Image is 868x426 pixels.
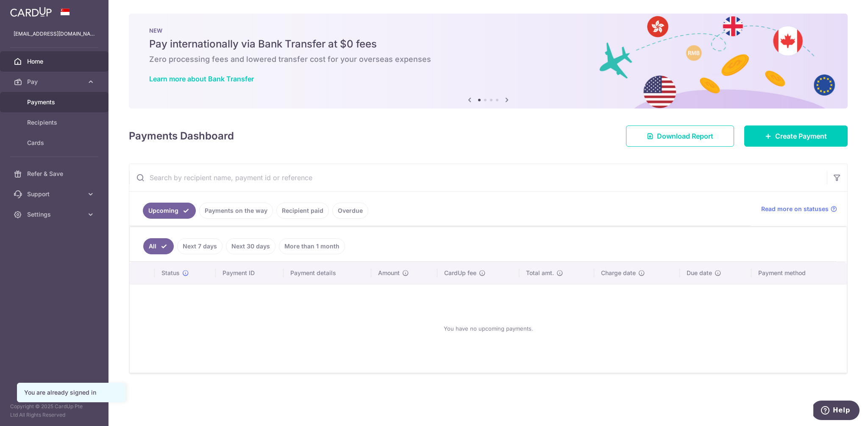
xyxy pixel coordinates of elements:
[813,401,860,422] iframe: Opens a widget where you can find more information
[444,269,476,277] span: CardUp fee
[177,238,223,254] a: Next 7 days
[149,75,254,83] a: Learn more about Bank Transfer
[775,131,827,141] span: Create Payment
[27,170,83,178] span: Refer & Save
[129,164,827,191] input: Search by recipient name, payment id or reference
[140,291,837,366] div: You have no upcoming payments.
[601,269,636,277] span: Charge date
[149,37,827,51] h5: Pay internationally via Bank Transfer at $0 fees
[216,262,284,284] th: Payment ID
[143,238,174,254] a: All
[10,7,52,17] img: CardUp
[751,262,847,284] th: Payment method
[143,203,196,219] a: Upcoming
[332,203,368,219] a: Overdue
[161,269,180,277] span: Status
[27,139,83,147] span: Cards
[27,210,83,219] span: Settings
[761,205,837,213] a: Read more on statuses
[27,118,83,127] span: Recipients
[276,203,329,219] a: Recipient paid
[378,269,400,277] span: Amount
[744,125,848,147] a: Create Payment
[149,54,827,64] h6: Zero processing fees and lowered transfer cost for your overseas expenses
[27,78,83,86] span: Pay
[526,269,554,277] span: Total amt.
[24,388,118,397] div: You are already signed in
[27,57,83,66] span: Home
[149,27,827,34] p: NEW
[687,269,712,277] span: Due date
[14,30,95,38] p: [EMAIL_ADDRESS][DOMAIN_NAME]
[279,238,345,254] a: More than 1 month
[226,238,275,254] a: Next 30 days
[657,131,713,141] span: Download Report
[626,125,734,147] a: Download Report
[129,14,848,109] img: Bank transfer banner
[27,98,83,106] span: Payments
[129,128,234,144] h4: Payments Dashboard
[284,262,371,284] th: Payment details
[761,205,829,213] span: Read more on statuses
[199,203,273,219] a: Payments on the way
[27,190,83,198] span: Support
